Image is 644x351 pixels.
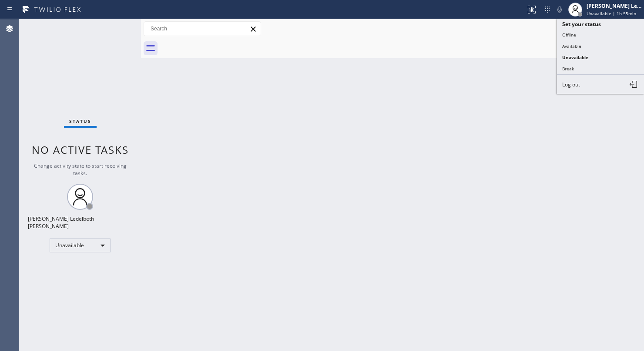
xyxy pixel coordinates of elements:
[69,118,91,124] span: Status
[587,2,641,10] div: [PERSON_NAME] Ledelbeth [PERSON_NAME]
[32,142,129,157] span: No active tasks
[144,22,261,36] input: Search
[28,215,132,230] div: [PERSON_NAME] Ledelbeth [PERSON_NAME]
[553,3,566,16] button: Mute
[50,238,111,252] div: Unavailable
[34,162,127,177] span: Change activity state to start receiving tasks.
[587,10,636,17] span: Unavailable | 1h 55min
